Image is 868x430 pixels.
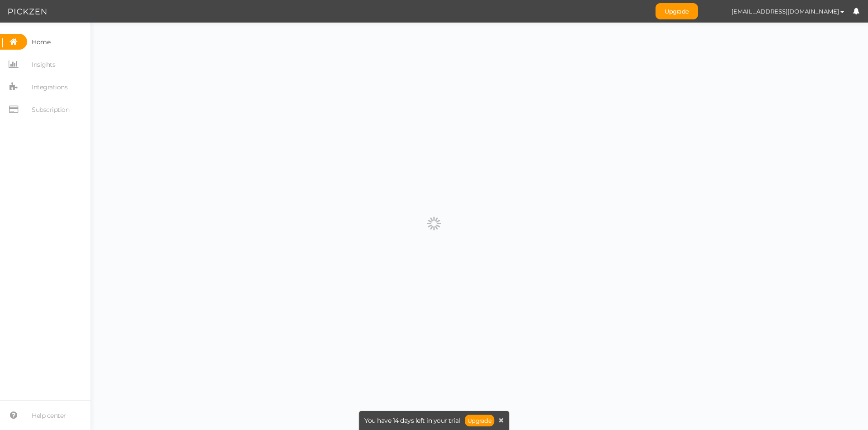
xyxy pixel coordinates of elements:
[731,8,839,15] span: [EMAIL_ADDRESS][DOMAIN_NAME]
[364,417,460,424] span: You have 14 days left in your trial
[656,3,698,19] a: Upgrade
[32,35,50,49] span: Home
[723,4,853,19] button: [EMAIL_ADDRESS][DOMAIN_NAME]
[8,6,47,17] img: Pickzen logo
[707,4,723,19] img: 07871431b0a05f192df26ab37f21251e
[32,102,69,117] span: Subscription
[465,415,495,426] a: Upgrade
[32,80,67,94] span: Integrations
[32,57,55,72] span: Insights
[32,408,66,423] span: Help center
